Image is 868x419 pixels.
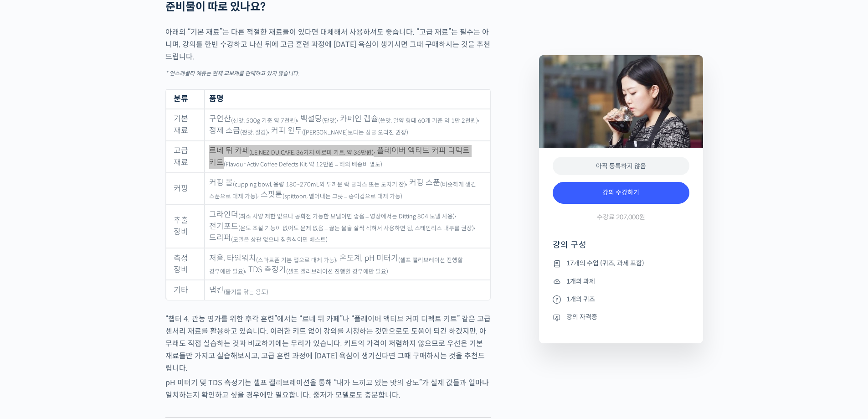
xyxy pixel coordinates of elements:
[553,182,689,204] a: 강의 수강하기
[165,377,491,401] p: pH 미터기 및 TDS 측정기는 셀프 캘리브레이션을 통해 “내가 느끼고 있는 맛의 강도”가 실제 값들과 얼마나 일치하는지 확인하고 싶을 경우에만 필요합니다. 중저가 모델로도 ...
[302,129,408,136] sub: ([PERSON_NAME]보다는 싱글 오리진 권장)
[238,213,455,220] sub: (최소 사양 제한 없으나 공회전 가능한 모델이면 좋음 – 영상에서는 Ditting 804 모델 사용)
[240,129,268,136] sub: (짠맛, 질감)
[29,303,34,310] span: 홈
[205,205,490,248] td: 그라인더 , 전기포트 , 드리퍼
[233,181,406,188] sub: (cupping bowl, 용량 180~270mL의 두꺼운 락 글라스 또는 도자기 잔)
[224,289,268,296] sub: (물기를 닦는 용도)
[83,303,94,310] span: 대화
[256,257,336,264] sub: (스마트폰 기본 앱으로 대체 가능)
[231,236,328,243] sub: (모델은 상관 없으나 침출식이면 베스트)
[60,289,118,312] a: 대화
[166,141,205,173] td: 고급 재료
[224,161,382,168] sub: (Flavour Activ Coffee Defects Kit, 약 12만원 – 해외 배송비 별도)
[165,313,491,374] p: “챕터 4. 관능 평가를 위한 후각 훈련”에서는 “르네 뒤 카페”나 “플레이버 액티브 커피 디펙트 키트” 같은 고급 센서리 재료를 활용하고 있습니다. 이러한 키트 없이 강의를...
[553,276,689,287] li: 1개의 과제
[3,289,60,312] a: 홈
[165,26,491,63] p: 아래의 “기본 재료”는 다른 적절한 재료들이 있다면 대체해서 사용하셔도 좋습니다. “고급 재료”는 필수는 아니며, 강의를 한번 수강하고 나신 뒤에 고급 훈련 과정에 [DATE...
[553,157,689,176] div: 아직 등록하지 않음
[205,141,490,173] td: 르네 뒤 카페 , 플레이버 액티브 커피 디펙트 키트
[238,225,474,232] sub: (온도 조절 기능이 없어도 문제 없음 – 끓는 물을 살짝 식혀서 사용하면 됨, 스테인리스 내부를 권장)
[209,181,476,200] sub: (비슷하게 생긴 스푼으로 대체 가능)
[165,70,299,77] sub: * 언스페셜티 에듀는 현재 교보재를 판매하고 있지 않습니다.
[282,193,402,200] sub: (spittoon, 뱉어내는 그릇 – 종이컵으로 대체 가능)
[166,280,205,300] td: 기타
[118,289,175,312] a: 설정
[205,89,490,109] th: 품명
[553,312,689,323] li: 강의 자격증
[205,280,490,300] td: 냅킨
[597,213,645,222] span: 수강료 207,000원
[249,149,374,156] sub: (LE NEZ DU CAFE, 36가지 아로마 키트, 약 36만원)
[166,89,205,109] th: 분류
[205,248,490,280] td: 저울, 타임워치 , 온도계, pH 미터기 , TDS 측정기
[553,239,689,258] h4: 강의 구성
[553,258,689,269] li: 17개의 수업 (퀴즈, 과제 포함)
[205,109,490,141] td: 구연산 , 백설탕 , 카페인 캡슐 , 정제 소금 , 커피 원두
[322,117,337,124] sub: (단맛)
[166,205,205,248] td: 추출 장비
[166,248,205,280] td: 측정 장비
[166,109,205,141] td: 기본 재료
[286,268,388,275] sub: (셀프 캘리브레이션 진행할 경우에만 필요)
[166,173,205,205] td: 커핑
[141,303,152,310] span: 설정
[205,173,490,205] td: 커핑 볼 , 커핑 스푼 , 스핏튠
[231,117,297,124] sub: (신맛, 500g 기준 약 7천원)
[378,117,478,124] sub: (쓴맛, 알약 형태 60개 기준 약 1만 2천원)
[553,294,689,305] li: 1개의 퀴즈
[209,257,463,276] sub: (셀프 캘리브레이션 진행할 경우에만 필요)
